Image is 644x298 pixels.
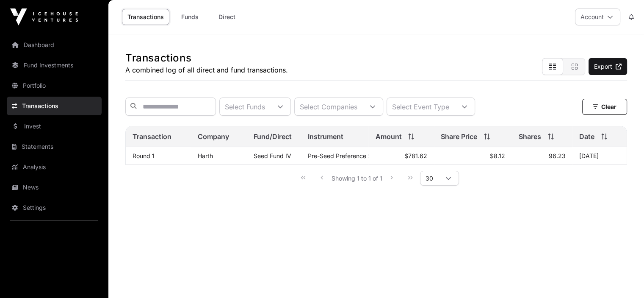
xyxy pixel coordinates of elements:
[198,152,213,159] a: Harth
[122,9,169,25] a: Transactions
[133,152,155,159] a: Round 1
[10,8,78,25] img: Icehouse Ventures Logo
[549,152,566,159] span: 96.23
[589,58,627,75] a: Export
[519,131,541,142] span: Shares
[220,98,270,115] div: Select Funds
[7,117,102,136] a: Invest
[125,51,288,65] h1: Transactions
[441,131,477,142] span: Share Price
[602,257,644,298] iframe: Chat Widget
[7,178,102,197] a: News
[254,131,292,142] span: Fund/Direct
[575,8,620,25] button: Account
[490,152,505,159] span: $8.12
[7,198,102,217] a: Settings
[375,131,401,142] span: Amount
[7,97,102,115] a: Transactions
[133,131,171,142] span: Transaction
[7,36,102,54] a: Dashboard
[173,9,207,25] a: Funds
[308,131,343,142] span: Instrument
[7,158,102,176] a: Analysis
[7,56,102,75] a: Fund Investments
[125,65,288,75] p: A combined log of all direct and fund transactions.
[368,147,434,165] td: $781.62
[332,175,382,182] span: Showing 1 to 1 of 1
[579,131,594,142] span: Date
[420,171,438,185] span: Rows per page
[387,98,454,115] div: Select Event Type
[308,152,387,159] span: Pre-Seed Preference Shares
[7,76,102,95] a: Portfolio
[198,131,229,142] span: Company
[572,147,627,165] td: [DATE]
[210,9,244,25] a: Direct
[582,99,627,115] button: Clear
[295,98,362,115] div: Select Companies
[254,152,291,159] a: Seed Fund IV
[7,137,102,156] a: Statements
